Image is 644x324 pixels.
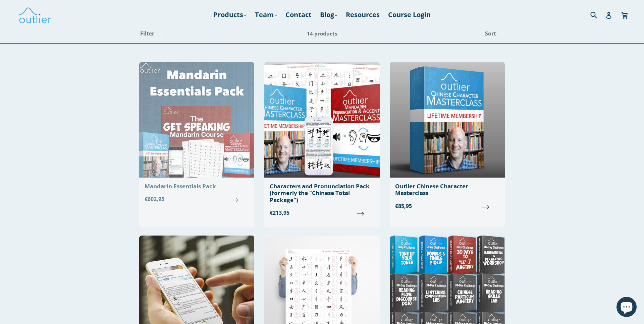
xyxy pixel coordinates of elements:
inbox-online-store-chat: Shopify online store chat [614,297,639,319]
img: Chinese Total Package Outlier Linguistics [264,62,379,178]
img: Outlier Linguistics [18,5,52,24]
a: Contact [282,9,315,21]
a: Mandarin Essentials Pack €602,95 [139,62,254,208]
div: Outlier Chinese Character Masterclass [395,183,499,197]
span: €213,95 [270,209,374,217]
span: €602,95 [145,195,249,203]
a: Team [252,9,280,21]
a: Blog [317,9,341,21]
a: Course Login [385,9,434,21]
span: 14 products [307,30,337,37]
input: Search [589,8,607,21]
a: Resources [342,9,383,21]
a: Characters and Pronunciation Pack (formerly the "Chinese Total Package") €213,95 [264,62,379,222]
img: Outlier Chinese Character Masterclass Outlier Linguistics [390,62,505,178]
span: €85,95 [395,202,499,210]
a: Products [210,9,250,21]
div: Characters and Pronunciation Pack (formerly the "Chinese Total Package") [270,183,374,203]
div: Mandarin Essentials Pack [145,183,249,190]
img: Mandarin Essentials Pack [139,62,254,178]
a: Outlier Chinese Character Masterclass €85,95 [390,62,505,215]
